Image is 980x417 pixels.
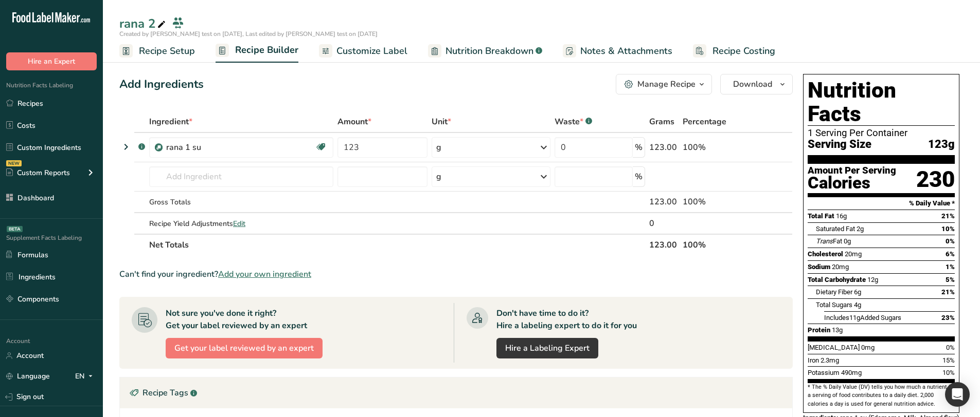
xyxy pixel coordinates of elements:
[941,225,955,233] span: 10%
[832,326,843,334] span: 13g
[563,40,672,63] a: Notes & Attachments
[233,219,245,229] span: Edit
[6,167,70,178] div: Custom Reports
[720,74,793,94] button: Download
[946,344,955,351] span: 0%
[942,369,955,376] span: 10%
[946,237,955,245] span: 0%
[941,288,955,296] span: 21%
[166,338,323,358] button: Get your label reviewed by an expert
[681,234,746,255] th: 100%
[942,356,955,364] span: 15%
[836,212,847,220] span: 16g
[941,314,955,321] span: 23%
[7,226,23,232] div: BETA
[867,276,878,283] span: 12g
[946,263,955,271] span: 1%
[147,234,647,255] th: Net Totals
[649,217,679,230] div: 0
[428,40,542,63] a: Nutrition Breakdown
[844,237,851,245] span: 0g
[808,197,955,210] section: % Daily Value *
[166,141,295,154] div: rana 1 su
[916,166,955,193] div: 230
[637,78,696,90] div: Manage Recipe
[337,116,371,128] span: Amount
[155,144,163,151] img: Sub Recipe
[616,74,712,94] button: Manage Recipe
[119,268,793,280] div: Can't find your ingredient?
[712,44,775,58] span: Recipe Costing
[555,116,592,128] div: Waste
[816,237,833,245] i: Trans
[808,166,896,176] div: Amount Per Serving
[845,250,862,258] span: 20mg
[808,250,843,258] span: Cholesterol
[808,212,834,220] span: Total Fat
[336,44,407,58] span: Customize Label
[808,138,871,151] span: Serving Size
[149,218,333,229] div: Recipe Yield Adjustments
[946,250,955,258] span: 6%
[946,276,955,283] span: 5%
[446,44,533,58] span: Nutrition Breakdown
[808,356,819,364] span: Iron
[808,176,896,191] div: Calories
[216,39,298,63] a: Recipe Builder
[816,288,852,296] span: Dietary Fiber
[683,116,726,128] span: Percentage
[139,44,195,58] span: Recipe Setup
[496,307,637,332] div: Don't have time to do it? Hire a labeling expert to do it for you
[119,14,168,33] div: rana 2
[683,141,744,154] div: 100%
[808,79,955,126] h1: Nutrition Facts
[821,356,839,364] span: 2.3mg
[75,370,97,383] div: EN
[6,52,97,70] button: Hire an Expert
[436,141,441,154] div: g
[733,78,772,90] span: Download
[166,307,307,332] div: Not sure you've done it right? Get your label reviewed by an expert
[816,225,855,233] span: Saturated Fat
[647,234,681,255] th: 123.00
[649,116,674,128] span: Grams
[857,225,864,233] span: 2g
[808,383,955,408] section: * The % Daily Value (DV) tells you how much a nutrient in a serving of food contributes to a dail...
[6,160,22,166] div: NEW
[119,76,204,93] div: Add Ingredients
[119,30,378,38] span: Created by [PERSON_NAME] test on [DATE], Last edited by [PERSON_NAME] test on [DATE]
[649,196,679,208] div: 123.00
[683,196,744,208] div: 100%
[693,40,775,63] a: Recipe Costing
[808,369,840,376] span: Potassium
[945,382,970,407] div: Open Intercom Messenger
[235,43,298,57] span: Recipe Builder
[808,326,830,334] span: Protein
[149,166,333,187] input: Add Ingredient
[149,197,333,207] div: Gross Totals
[854,288,861,296] span: 6g
[120,377,792,408] div: Recipe Tags
[941,212,955,220] span: 21%
[861,344,875,351] span: 0mg
[6,367,50,385] a: Language
[808,276,866,283] span: Total Carbohydrate
[808,344,860,351] span: [MEDICAL_DATA]
[119,40,195,63] a: Recipe Setup
[928,138,955,151] span: 123g
[854,301,861,309] span: 4g
[580,44,672,58] span: Notes & Attachments
[218,268,311,280] span: Add your own ingredient
[496,338,598,358] a: Hire a Labeling Expert
[432,116,451,128] span: Unit
[808,128,955,138] div: 1 Serving Per Container
[149,116,192,128] span: Ingredient
[649,141,679,154] div: 123.00
[824,314,901,321] span: Includes Added Sugars
[174,342,314,354] span: Get your label reviewed by an expert
[436,170,441,183] div: g
[841,369,862,376] span: 490mg
[849,314,860,321] span: 11g
[319,40,407,63] a: Customize Label
[832,263,849,271] span: 20mg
